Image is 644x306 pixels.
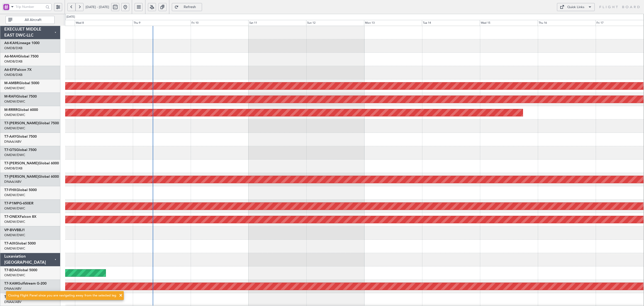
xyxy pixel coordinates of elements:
[190,20,248,26] div: Fri 10
[4,246,25,251] a: OMDW/DWC
[86,5,109,9] span: [DATE] - [DATE]
[6,16,55,24] button: All Aircraft
[4,46,22,50] a: OMDB/DXB
[172,3,202,11] button: Refresh
[13,18,53,22] span: All Aircraft
[4,228,25,232] a: VP-BVVBBJ1
[16,3,44,11] input: Trip Number
[4,55,18,58] span: A6-MAH
[4,139,21,144] a: DNAA/ABV
[4,273,25,278] a: OMDW/DWC
[4,162,59,165] a: T7-[PERSON_NAME]Global 6000
[538,20,595,26] div: Thu 16
[4,202,33,205] a: T7-P1MPG-650ER
[4,175,59,178] a: T7-[PERSON_NAME]Global 6000
[4,81,39,85] a: M-AMBRGlobal 5000
[4,68,15,72] span: A6-EFI
[4,86,25,90] a: OMDW/DWC
[4,233,25,237] a: OMDW/DWC
[4,188,37,192] a: T7-FHXGlobal 5000
[4,188,16,192] span: T7-FHX
[4,95,37,98] a: M-RAFIGlobal 7500
[4,162,38,165] span: T7-[PERSON_NAME]
[4,126,25,131] a: OMDW/DWC
[4,135,16,138] span: T7-AAY
[75,20,133,26] div: Wed 8
[133,20,190,26] div: Thu 9
[4,41,39,45] a: A6-KAHLineage 1000
[4,166,22,171] a: OMDB/DXB
[4,68,32,72] a: A6-EFIFalcon 7X
[4,179,21,184] a: DNAA/ABV
[4,153,25,157] a: OMDW/DWC
[422,20,480,26] div: Tue 14
[248,20,306,26] div: Sat 11
[4,121,59,125] a: T7-[PERSON_NAME]Global 7500
[4,242,36,245] a: T7-AIXGlobal 5000
[4,206,25,211] a: OMDW/DWC
[4,73,22,77] a: OMDB/DXB
[480,20,538,26] div: Wed 15
[4,108,38,112] a: M-RRRRGlobal 6000
[4,282,18,285] span: T7-XAM
[4,228,17,232] span: VP-BVV
[4,113,25,117] a: OMDW/DWC
[4,95,16,98] span: M-RAFI
[4,148,36,152] a: T7-GTSGlobal 7500
[4,175,38,178] span: T7-[PERSON_NAME]
[364,20,422,26] div: Mon 13
[4,108,18,112] span: M-RRRR
[4,268,37,272] a: T7-BDAGlobal 5000
[4,215,36,219] a: T7-ONEXFalcon 8X
[4,59,22,64] a: OMDB/DXB
[4,220,25,224] a: OMDW/DWC
[4,215,20,219] span: T7-ONEX
[180,5,200,9] span: Refresh
[306,20,364,26] div: Sun 12
[4,268,17,272] span: T7-BDA
[4,41,17,45] span: A6-KAH
[4,121,38,125] span: T7-[PERSON_NAME]
[8,293,116,298] div: Closing Flight Panel since you are navigating away from the selected leg
[4,135,37,138] a: T7-AAYGlobal 7500
[4,193,25,197] a: OMDW/DWC
[557,3,595,11] button: Quick Links
[4,55,38,58] a: A6-MAHGlobal 7500
[4,202,19,205] span: T7-P1MP
[4,148,16,152] span: T7-GTS
[567,5,584,10] div: Quick Links
[4,99,25,104] a: OMDW/DWC
[4,242,15,245] span: T7-AIX
[4,282,47,285] a: T7-XAMGulfstream G-200
[4,81,19,85] span: M-AMBR
[66,15,75,19] div: [DATE]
